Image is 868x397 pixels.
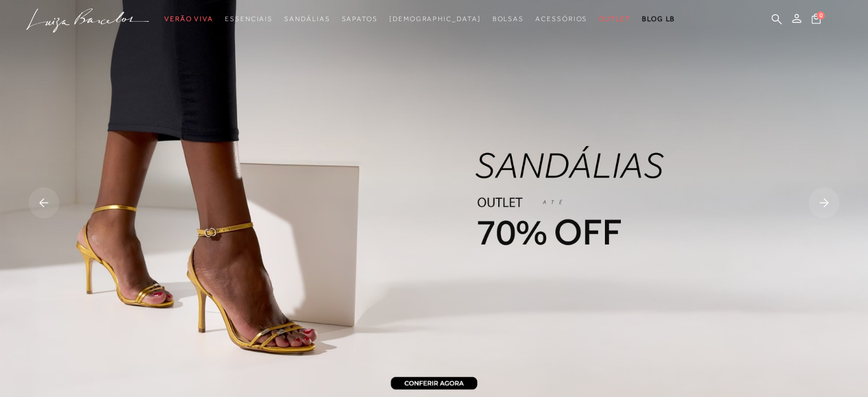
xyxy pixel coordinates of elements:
span: Sapatos [341,15,377,23]
span: BLOG LB [642,15,675,23]
a: categoryNavScreenReaderText [341,9,377,30]
span: Essenciais [225,15,273,23]
span: Bolsas [492,15,524,23]
a: categoryNavScreenReaderText [164,9,213,30]
a: categoryNavScreenReaderText [599,9,631,30]
a: categoryNavScreenReaderText [535,9,587,30]
a: categoryNavScreenReaderText [284,9,330,30]
span: Acessórios [535,15,587,23]
span: 0 [817,11,825,19]
a: categoryNavScreenReaderText [225,9,273,30]
span: Sandálias [284,15,330,23]
span: Outlet [599,15,631,23]
a: BLOG LB [642,9,675,30]
span: Verão Viva [164,15,213,23]
a: noSubCategoriesText [389,9,481,30]
a: categoryNavScreenReaderText [492,9,524,30]
button: 0 [808,13,824,28]
span: [DEMOGRAPHIC_DATA] [389,15,481,23]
